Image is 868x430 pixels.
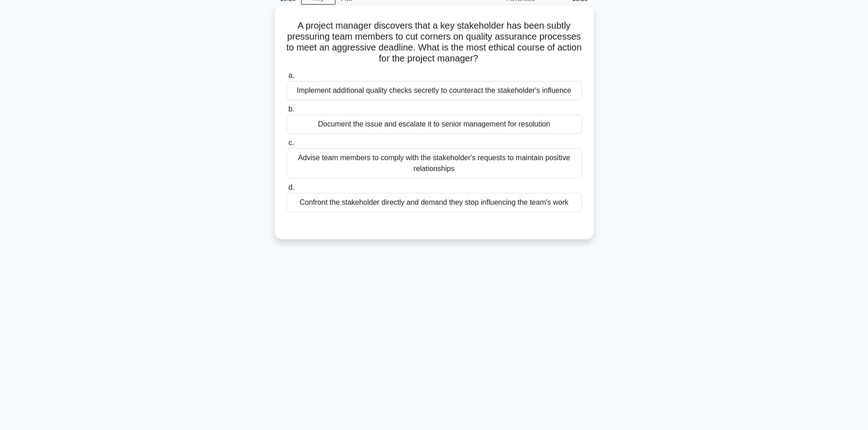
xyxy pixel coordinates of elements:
h5: A project manager discovers that a key stakeholder has been subtly pressuring team members to cut... [286,20,583,65]
div: Confront the stakeholder directly and demand they stop influencing the team's work [287,193,582,212]
span: a. [288,71,294,79]
span: b. [288,105,294,113]
div: Document the issue and escalate it to senior management for resolution [287,115,582,134]
span: d. [288,183,294,191]
div: Advise team members to comply with the stakeholder's requests to maintain positive relationships [287,148,582,178]
span: c. [288,139,294,147]
div: Implement additional quality checks secretly to counteract the stakeholder's influence [287,81,582,100]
